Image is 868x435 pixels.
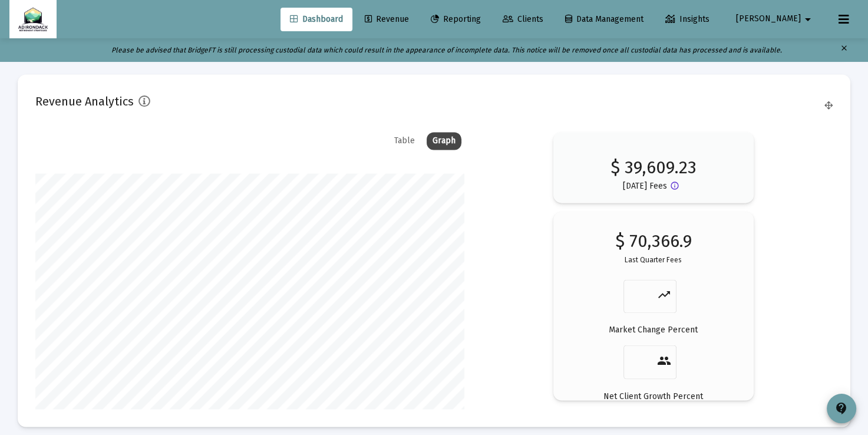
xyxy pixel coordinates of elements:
p: $ 70,366.9 [615,235,692,247]
h2: Revenue Analytics [35,92,134,111]
span: Revenue [365,14,409,24]
mat-icon: Button that displays a tooltip when focused or hovered over [670,181,684,195]
p: $ 39,609.23 [610,150,697,173]
mat-icon: clear [840,41,849,59]
img: Dashboard [18,8,48,31]
button: [PERSON_NAME] [722,7,829,31]
i: Please be advised that BridgeFT is still processing custodial data which could result in the appe... [111,46,782,54]
mat-icon: trending_up [657,288,671,302]
a: Revenue [355,8,418,31]
span: Clients [503,14,543,24]
p: Market Change Percent [609,324,698,336]
span: [PERSON_NAME] [736,14,801,24]
mat-icon: people [657,353,671,367]
a: Reporting [421,8,490,31]
a: Data Management [556,8,653,31]
p: Last Quarter Fees [625,254,682,266]
mat-icon: arrow_drop_down [801,8,815,31]
span: Insights [665,14,709,24]
a: Clients [493,8,553,31]
a: Insights [656,8,719,31]
span: Dashboard [290,14,343,24]
span: Reporting [431,14,481,24]
span: Data Management [565,14,643,24]
div: Graph [427,132,461,150]
a: Dashboard [280,8,352,31]
p: [DATE] Fees [623,180,667,192]
p: Net Client Growth Percent [603,390,703,402]
div: Table [388,132,421,150]
mat-icon: contact_support [834,401,849,416]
